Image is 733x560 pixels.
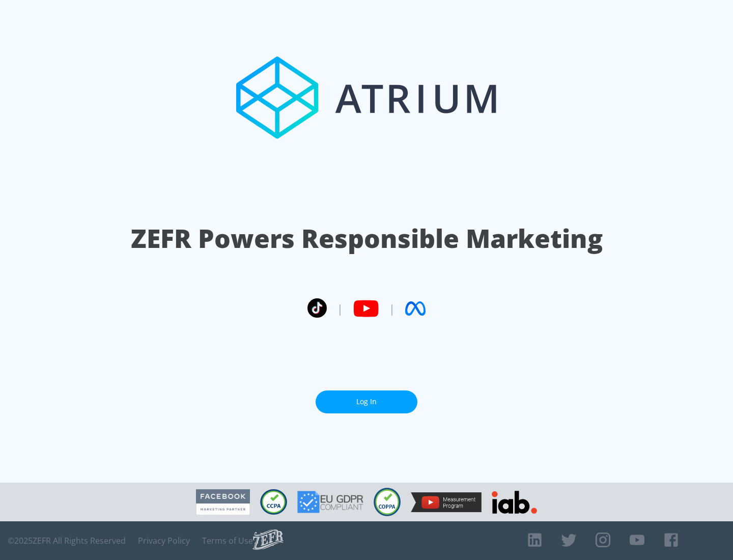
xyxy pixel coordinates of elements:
img: IAB [492,491,537,514]
img: CCPA Compliant [260,489,287,515]
span: | [389,301,395,316]
h1: ZEFR Powers Responsible Marketing [131,221,603,256]
a: Privacy Policy [138,536,190,546]
span: © 2025 ZEFR All Rights Reserved [8,536,126,546]
img: COPPA Compliant [374,488,401,516]
img: YouTube Measurement Program [411,492,482,512]
img: Facebook Marketing Partner [196,489,250,515]
span: | [337,301,343,316]
a: Log In [316,390,417,413]
img: GDPR Compliant [297,491,363,513]
a: Terms of Use [202,536,253,546]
